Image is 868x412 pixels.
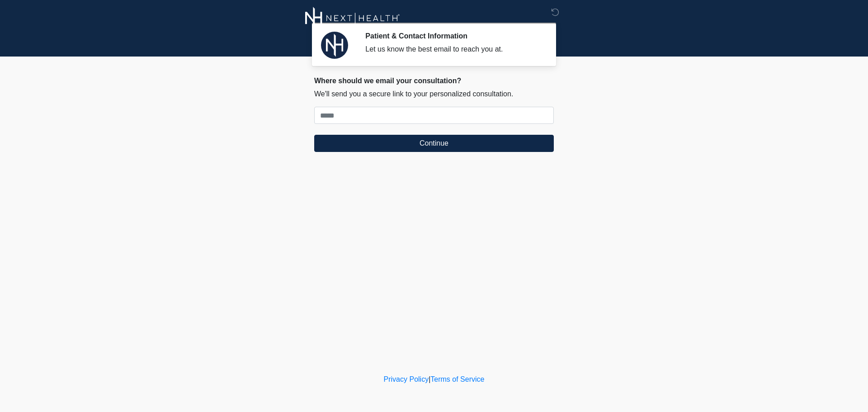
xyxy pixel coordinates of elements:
[429,375,430,383] a: |
[430,375,484,383] a: Terms of Service
[314,76,554,85] h2: Where should we email your consultation?
[314,89,554,99] p: We'll send you a secure link to your personalized consultation.
[305,7,400,29] img: Next Beauty Logo
[321,32,348,59] img: Agent Avatar
[384,375,429,383] a: Privacy Policy
[365,44,540,55] div: Let us know the best email to reach you at.
[314,135,554,152] button: Continue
